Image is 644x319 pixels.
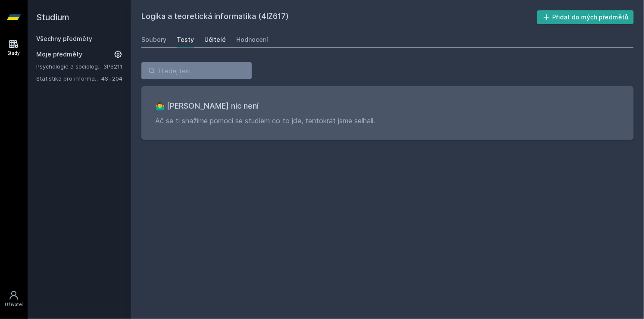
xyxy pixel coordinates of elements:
[36,50,82,59] span: Moje předměty
[155,116,620,126] p: Ač se ti snažíme pomoci se studiem co to jde, tentokrát jsme selhali.
[8,50,20,56] div: Study
[204,31,226,48] a: Učitelé
[103,63,122,70] a: 3PS211
[177,31,194,48] a: Testy
[236,35,268,44] div: Hodnocení
[36,35,92,42] a: Všechny předměty
[2,34,26,61] a: Study
[155,100,620,112] h3: 🤷‍♂️ [PERSON_NAME] nic není
[236,31,268,48] a: Hodnocení
[141,35,166,44] div: Soubory
[36,62,103,71] a: Psychologie a sociologie řízení
[5,301,23,308] div: Uživatel
[101,75,122,82] a: 4ST204
[141,31,166,48] a: Soubory
[141,10,537,24] h2: Logika a teoretická informatika (4IZ617)
[36,74,101,83] a: Statistika pro informatiky
[177,35,194,44] div: Testy
[537,10,634,24] button: Přidat do mých předmětů
[204,35,226,44] div: Učitelé
[141,62,252,79] input: Hledej test
[2,286,26,312] a: Uživatel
